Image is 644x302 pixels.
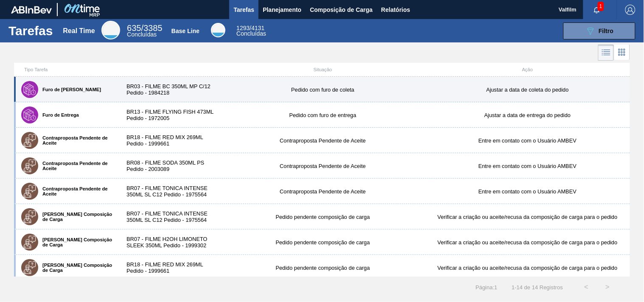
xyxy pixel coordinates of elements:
label: [PERSON_NAME] Composição de Carga [38,237,112,247]
span: 1 [598,2,604,11]
span: Tarefas [233,5,254,15]
img: TNhmsLtSVTkK8tSr43FrP2fwEKptu5GPRR3wAAAABJRU5ErkJggg== [11,6,52,14]
span: 1 - 14 de 14 Registros [510,284,563,291]
label: [PERSON_NAME] Composição de Carga [38,263,112,273]
div: Visão em Cards [614,45,630,61]
div: Contraproposta Pendente de Aceite [220,188,425,195]
div: Ajustar a data de coleta do pedido [425,87,630,93]
span: 635 [127,23,141,33]
div: Situação [220,67,425,72]
span: / 3385 [127,23,162,33]
div: Contraproposta Pendente de Aceite [220,163,425,169]
span: Relatórios [381,5,410,15]
div: Verificar a criação ou aceite/recusa da composição de carga para o pedido [425,214,630,220]
div: Verificar a criação ou aceite/recusa da composição de carga para o pedido [425,265,630,271]
div: BR07 - FILME H2OH LIMONETO SLEEK 350ML Pedido - 1999302 [118,236,220,249]
div: Verificar a criação ou aceite/recusa da composição de carga para o pedido [425,239,630,246]
div: Tipo Tarefa [16,67,118,72]
div: BR08 - FILME SODA 350ML PS Pedido - 2003089 [118,159,220,172]
div: Ação [425,67,630,72]
button: > [597,277,618,298]
div: Entre em contato com o Usuário AMBEV [425,188,630,195]
label: Contraproposta Pendente de Aceite [38,135,112,145]
div: Base Line [236,25,266,36]
label: Furo de [PERSON_NAME] [38,87,101,92]
span: Filtro [599,28,614,34]
div: BR07 - FILME TONICA INTENSE 350ML SL C12 Pedido - 1975564 [118,210,220,223]
span: Concluídas [236,30,266,37]
div: BR13 - FILME FLYING FISH 473ML Pedido - 1972005 [118,109,220,121]
div: BR18 - FILME RED MIX 269ML Pedido - 1999661 [118,261,220,274]
div: Contraproposta Pendente de Aceite [220,137,425,144]
div: Real Time [127,25,162,37]
span: Planejamento [263,5,301,15]
div: Ajustar a data de entrega do pedido [425,112,630,118]
div: Pedido pendente composição de carga [220,214,425,220]
label: Contraproposta Pendente de Aceite [38,186,112,196]
button: Filtro [563,22,636,39]
div: BR18 - FILME RED MIX 269ML Pedido - 1999661 [118,134,220,147]
div: BR03 - FILME BC 350ML MP C/12 Pedido - 1984218 [118,83,220,96]
div: Pedido com furo de coleta [220,87,425,93]
img: Logout [625,5,636,15]
div: Base Line [211,23,225,37]
div: Pedido pendente composição de carga [220,239,425,246]
div: Pedido pendente composição de carga [220,265,425,271]
div: Visão em Lista [598,45,614,61]
div: Entre em contato com o Usuário AMBEV [425,163,630,169]
label: Contraproposta Pendente de Aceite [38,161,112,171]
label: Furo de Entrega [38,112,79,117]
div: Pedido com furo de entrega [220,112,425,118]
span: Composição de Carga [310,5,373,15]
span: / 4131 [236,25,264,31]
span: 1293 [236,25,250,31]
label: [PERSON_NAME] Composição de Carga [38,212,112,222]
div: BR07 - FILME TONICA INTENSE 350ML SL C12 Pedido - 1975564 [118,185,220,198]
div: Base Line [172,28,200,34]
span: Concluídas [127,31,157,38]
div: Real Time [63,27,95,35]
button: < [576,277,597,298]
span: Página : 1 [476,284,498,291]
button: Notificações [583,4,610,16]
div: Real Time [101,21,120,39]
h1: Tarefas [8,26,53,36]
div: Entre em contato com o Usuário AMBEV [425,137,630,144]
